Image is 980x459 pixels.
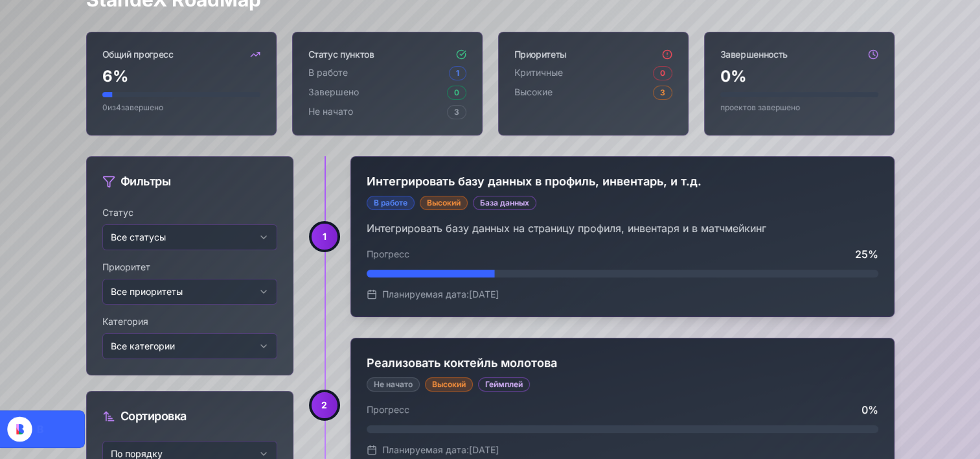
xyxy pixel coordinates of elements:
div: 1 [323,230,326,243]
div: Высокий [425,377,473,392]
span: 25 % [855,246,878,262]
div: Геймплей [478,377,530,392]
div: Сортировка [102,407,277,425]
div: Завершенность [720,48,788,61]
div: 3 [447,105,466,119]
div: Планируемая дата: [DATE] [367,288,878,301]
p: проектов завершено [720,102,878,113]
label: Статус [102,206,277,219]
div: Планируемая дата: [DATE] [367,443,878,456]
div: 6 % [102,66,260,87]
span: Не начато [308,105,353,119]
p: Интегрировать базу данных на страницу профиля, инвентаря и в матчмейкинг [367,220,878,236]
span: 0 % [861,402,878,418]
h3: Реализовать коктейль молотова [367,354,878,372]
p: 0 из 4 завершено [102,102,260,113]
span: Высокие [514,86,553,100]
div: 2 [321,399,327,412]
div: Фильтры [102,172,277,191]
label: Категория [102,315,277,328]
div: Не начато [367,377,420,392]
div: Статус пунктов [308,48,374,61]
span: Прогресс [367,248,409,261]
div: В работе [367,196,415,210]
div: 0 [447,86,466,100]
div: 0 [653,66,672,80]
span: Завершено [308,86,359,100]
div: База данных [473,196,536,210]
div: Общий прогресс [102,48,174,61]
div: 0 % [720,66,878,87]
label: Приоритет [102,261,277,274]
span: Прогресс [367,403,409,416]
span: Критичные [514,66,563,80]
span: В работе [308,66,348,80]
div: Высокий [420,196,468,210]
div: Приоритеты [514,48,567,61]
h3: Интегрировать базу данных в профиль, инвентарь, и т.д. [367,172,878,191]
div: 1 [449,66,466,80]
div: 3 [653,86,672,100]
